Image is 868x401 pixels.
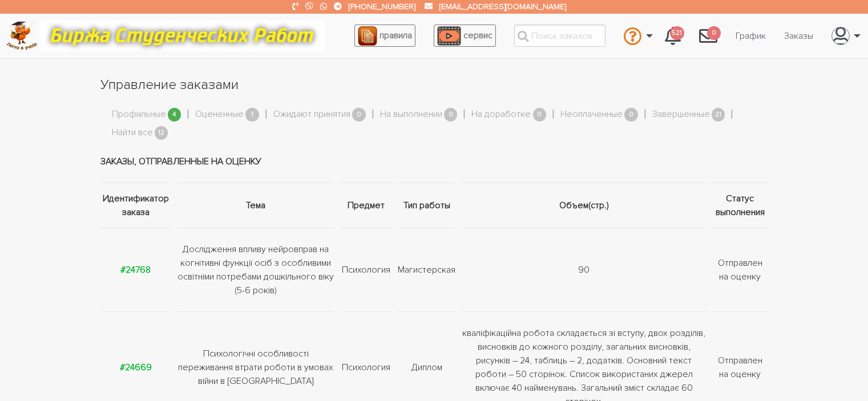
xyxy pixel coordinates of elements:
td: Дослідження впливу нейровправ на когнітивні функції осіб з особливими освітніми потребами дошкіль... [174,228,337,311]
span: 0 [624,108,638,122]
span: правила [380,30,412,41]
span: 0 [533,108,547,122]
a: сервис [434,25,496,47]
a: Заказы [775,25,822,47]
img: play_icon-49f7f135c9dc9a03216cfdbccbe1e3994649169d890fb554cedf0eac35a01ba8.png [437,26,461,46]
a: Ожидают принятия [273,107,350,122]
span: 0 [444,108,458,122]
a: Оцененные [195,107,244,122]
h1: Управление заказами [100,75,768,95]
img: agreement_icon-feca34a61ba7f3d1581b08bc946b2ec1ccb426f67415f344566775c155b7f62c.png [358,26,377,46]
span: 0 [352,108,366,122]
a: [EMAIL_ADDRESS][DOMAIN_NAME] [439,2,566,11]
img: motto-12e01f5a76059d5f6a28199ef077b1f78e012cfde436ab5cf1d4517935686d32.gif [39,20,325,51]
span: 21 [712,108,725,122]
span: 521 [670,26,684,40]
th: Статус выполнения [709,183,768,228]
td: Психология [337,228,395,311]
a: [PHONE_NUMBER] [349,2,415,11]
a: правила [354,25,415,47]
span: 1 [245,108,259,122]
th: Объем(стр.) [458,183,709,228]
a: Найти все [112,125,153,140]
a: Завершенные [652,107,710,122]
a: На доработке [471,107,531,122]
img: logo-c4363faeb99b52c628a42810ed6dfb4293a56d4e4775eb116515dfe7f33672af.png [6,21,38,50]
td: Отправлен на оценку [709,228,768,311]
th: Предмет [337,183,395,228]
td: Магистерская [395,228,458,311]
span: 0 [707,26,721,40]
span: 4 [168,108,181,122]
th: Тема [174,183,337,228]
td: 90 [458,228,709,311]
a: Неоплаченные [560,107,623,122]
input: Поиск заказов [514,25,605,47]
a: 521 [656,21,690,51]
a: #24669 [120,362,152,373]
th: Идентификатор заказа [100,183,175,228]
a: Профильные [112,107,166,122]
a: 0 [690,21,726,51]
td: Заказы, отправленные на оценку [100,140,768,183]
a: График [726,25,775,47]
th: Тип работы [395,183,458,228]
span: 12 [155,126,168,140]
a: #24768 [120,264,151,276]
span: сервис [463,30,492,41]
a: На выполнении [380,107,442,122]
